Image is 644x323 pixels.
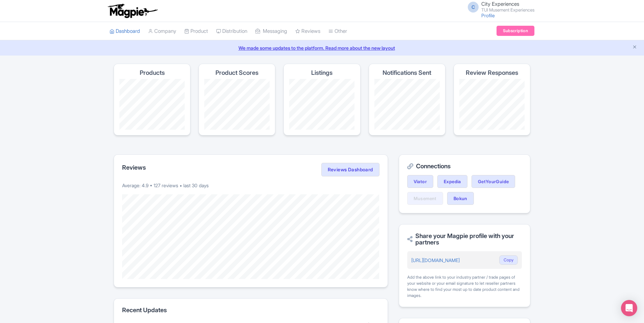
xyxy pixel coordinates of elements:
[481,1,519,7] span: City Experiences
[321,163,379,176] a: Reviews Dashboard
[621,300,637,316] div: Open Intercom Messenger
[216,22,247,41] a: Distribution
[311,69,332,76] h4: Listings
[110,22,140,41] a: Dashboard
[215,69,258,76] h4: Product Scores
[122,307,379,314] h2: Recent Updates
[464,1,534,12] a: C City Experiences TUI Musement Experiences
[407,163,522,170] h2: Connections
[407,175,433,188] a: Viator
[466,69,518,76] h4: Review Responses
[122,182,379,189] p: Average: 4.9 • 127 reviews • last 30 days
[468,2,479,13] span: C
[437,175,467,188] a: Expedia
[122,164,146,171] h2: Reviews
[106,3,159,18] img: logo-ab69f6fb50320c5b225c76a69d11143b.png
[328,22,347,41] a: Other
[407,233,522,246] h2: Share your Magpie profile with your partners
[184,22,208,41] a: Product
[481,13,495,18] a: Profile
[481,8,534,12] small: TUI Musement Experiences
[255,22,287,41] a: Messaging
[632,44,637,51] button: Close announcement
[148,22,176,41] a: Company
[471,175,515,188] a: GetYourGuide
[447,192,474,205] a: Bokun
[4,44,640,51] a: We made some updates to the platform. Read more about the new layout
[295,22,320,41] a: Reviews
[499,255,518,265] button: Copy
[140,69,165,76] h4: Products
[407,192,443,205] a: Musement
[411,257,460,263] a: [URL][DOMAIN_NAME]
[383,69,431,76] h4: Notifications Sent
[497,26,534,36] a: Subscription
[407,274,522,299] div: Add the above link to your industry partner / trade pages of your website or your email signature...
